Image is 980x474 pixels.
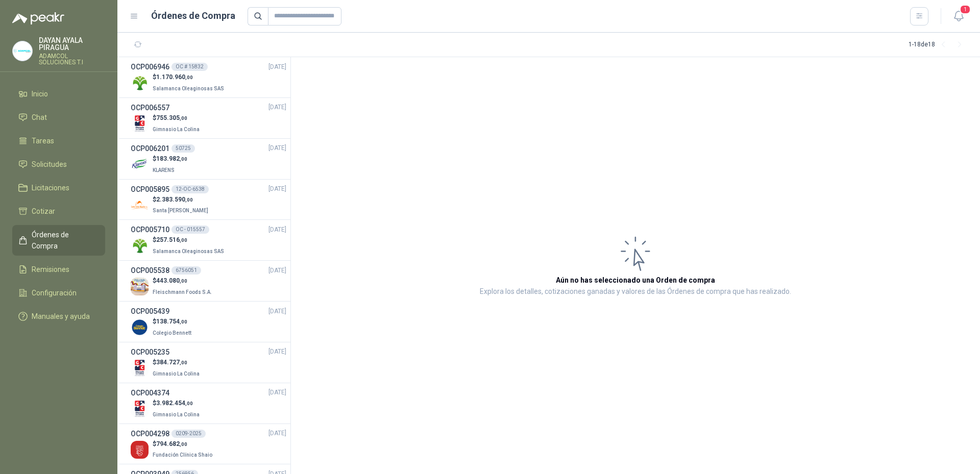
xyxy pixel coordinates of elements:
span: 794.682 [156,440,187,447]
span: Órdenes de Compra [32,229,95,252]
span: ,00 [180,156,187,162]
a: Licitaciones [12,178,105,197]
span: Configuración [32,287,77,298]
a: Remisiones [12,260,105,279]
span: ,00 [185,197,193,203]
span: 3.982.454 [156,400,193,407]
a: OCP005710OC - 015557[DATE] Company Logo$257.516,00Salamanca Oleaginosas SAS [131,224,286,256]
h3: OCP005538 [131,265,169,276]
a: OCP0042980209-2025[DATE] Company Logo$794.682,00Fundación Clínica Shaio [131,428,286,460]
span: 183.982 [156,155,187,162]
span: Gimnasio La Colina [153,371,200,377]
a: OCP006557[DATE] Company Logo$755.305,00Gimnasio La Colina [131,102,286,134]
h3: OCP005235 [131,346,169,358]
p: $ [153,317,193,327]
a: Tareas [12,131,105,151]
span: [DATE] [268,143,286,153]
span: 1.170.960 [156,73,193,81]
span: ,00 [180,319,187,325]
span: Salamanca Oleaginosas SAS [153,86,224,91]
span: 755.305 [156,114,187,121]
h3: OCP005439 [131,306,169,317]
span: KLARENS [153,167,175,173]
span: Licitaciones [32,182,69,193]
span: [DATE] [268,388,286,397]
img: Company Logo [131,278,149,295]
span: [DATE] [268,103,286,112]
p: $ [153,398,202,408]
a: OCP0055386756051[DATE] Company Logo$443.080,00Fleischmann Foods S.A. [131,265,286,297]
span: Santa [PERSON_NAME] [153,208,208,213]
span: [DATE] [268,429,286,438]
p: DAYAN AYALA PIRAGUA [39,37,105,51]
p: $ [153,195,210,205]
a: OCP00620150725[DATE] Company Logo$183.982,00KLARENS [131,143,286,175]
img: Company Logo [131,74,149,92]
span: Colegio Bennett [153,330,191,336]
p: $ [153,154,187,164]
a: OCP005439[DATE] Company Logo$138.754,00Colegio Bennett [131,306,286,338]
img: Company Logo [131,156,149,173]
a: Manuales y ayuda [12,307,105,326]
a: OCP004374[DATE] Company Logo$3.982.454,00Gimnasio La Colina [131,387,286,419]
a: Cotizar [12,202,105,221]
span: Gimnasio La Colina [153,127,200,132]
span: [DATE] [268,225,286,235]
div: OC # 15832 [171,63,208,71]
span: Remisiones [32,264,69,275]
p: $ [153,72,226,82]
span: 1 [960,5,971,14]
a: Inicio [12,84,105,104]
span: 2.383.590 [156,196,193,203]
p: $ [153,439,214,449]
span: [DATE] [268,347,286,357]
span: ,00 [180,360,187,365]
p: $ [153,276,214,286]
span: ,00 [185,401,193,406]
img: Company Logo [131,318,149,336]
a: Órdenes de Compra [12,225,105,256]
span: ,00 [180,115,187,121]
span: Tareas [32,135,54,146]
a: Solicitudes [12,155,105,174]
p: ADAMCOL SOLUCIONES T.I [39,53,105,65]
p: Explora los detalles, cotizaciones ganadas y valores de las Órdenes de compra que has realizado. [480,286,791,298]
span: Fundación Clínica Shaio [153,452,212,458]
span: Inicio [32,88,48,99]
h3: OCP004298 [131,428,169,439]
p: $ [153,235,226,245]
span: [DATE] [268,307,286,316]
span: Gimnasio La Colina [153,412,200,417]
h3: OCP005710 [131,224,169,235]
span: Salamanca Oleaginosas SAS [153,248,224,254]
a: OCP006946OC # 15832[DATE] Company Logo$1.170.960,00Salamanca Oleaginosas SAS [131,61,286,93]
p: $ [153,113,202,123]
span: Fleischmann Foods S.A. [153,289,212,295]
span: Chat [32,112,47,123]
div: 0209-2025 [171,430,206,438]
h3: OCP004374 [131,387,169,398]
span: ,00 [180,441,187,447]
span: 257.516 [156,236,187,243]
img: Company Logo [131,115,149,133]
button: 1 [949,7,968,26]
h1: Órdenes de Compra [151,9,235,23]
a: Configuración [12,283,105,303]
h3: OCP006946 [131,61,169,72]
div: OC - 015557 [171,226,209,234]
span: Cotizar [32,206,55,217]
h3: OCP005895 [131,184,169,195]
img: Company Logo [131,196,149,214]
span: Solicitudes [32,159,67,170]
p: $ [153,358,202,367]
a: Chat [12,108,105,127]
span: 443.080 [156,277,187,284]
span: 384.727 [156,359,187,366]
span: ,00 [180,278,187,284]
div: 1 - 18 de 18 [909,37,968,53]
h3: Aún no has seleccionado una Orden de compra [556,275,715,286]
span: [DATE] [268,62,286,72]
span: 138.754 [156,318,187,325]
h3: OCP006557 [131,102,169,113]
img: Company Logo [131,441,149,459]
